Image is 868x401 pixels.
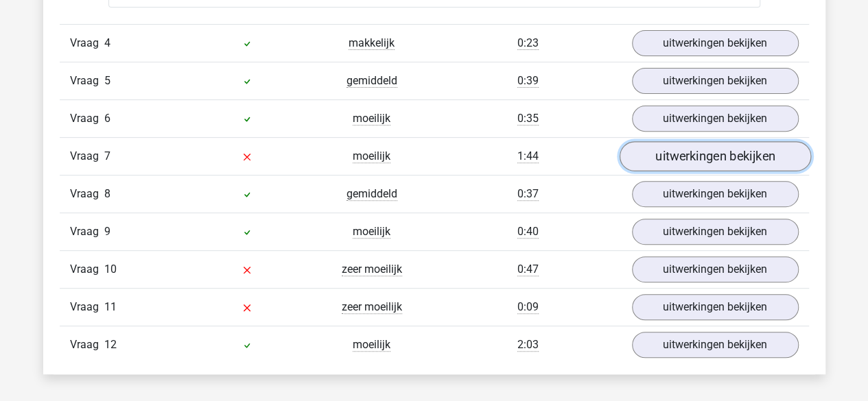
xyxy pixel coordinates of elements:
[619,142,810,172] a: uitwerkingen bekijken
[342,300,402,314] span: zeer moeilijk
[353,338,390,352] span: moeilijk
[104,112,110,125] span: 6
[517,112,539,125] span: 0:35
[70,110,104,127] span: Vraag
[70,73,104,89] span: Vraag
[347,74,397,88] span: gemiddeld
[517,74,539,88] span: 0:39
[104,338,117,351] span: 12
[104,263,117,276] span: 10
[104,225,110,238] span: 9
[632,68,799,94] a: uitwerkingen bekijken
[70,35,104,51] span: Vraag
[632,219,799,245] a: uitwerkingen bekijken
[517,225,539,239] span: 0:40
[517,187,539,201] span: 0:37
[70,148,104,165] span: Vraag
[517,36,539,50] span: 0:23
[632,106,799,132] a: uitwerkingen bekijken
[632,30,799,56] a: uitwerkingen bekijken
[632,256,799,282] a: uitwerkingen bekijken
[349,36,395,50] span: makkelijk
[632,332,799,358] a: uitwerkingen bekijken
[104,74,110,87] span: 5
[70,261,104,278] span: Vraag
[517,338,539,352] span: 2:03
[342,263,402,276] span: zeer moeilijk
[70,299,104,315] span: Vraag
[104,187,110,200] span: 8
[353,225,390,239] span: moeilijk
[347,187,397,201] span: gemiddeld
[104,149,110,162] span: 7
[632,181,799,207] a: uitwerkingen bekijken
[70,223,104,240] span: Vraag
[517,149,539,163] span: 1:44
[104,36,110,49] span: 4
[353,112,390,125] span: moeilijk
[104,300,117,313] span: 11
[517,263,539,276] span: 0:47
[70,337,104,353] span: Vraag
[517,300,539,314] span: 0:09
[353,149,390,163] span: moeilijk
[632,294,799,320] a: uitwerkingen bekijken
[70,186,104,202] span: Vraag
